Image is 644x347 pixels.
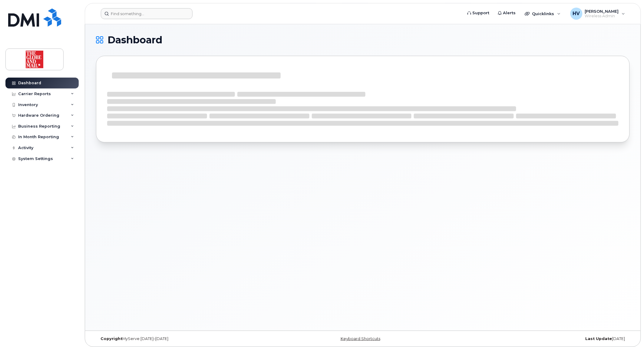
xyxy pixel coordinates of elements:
div: [DATE] [452,336,630,341]
strong: Last Update [586,336,612,341]
a: Keyboard Shortcuts [341,336,380,341]
span: Dashboard [107,35,162,45]
strong: Copyright [101,336,122,341]
div: MyServe [DATE]–[DATE] [96,336,274,341]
